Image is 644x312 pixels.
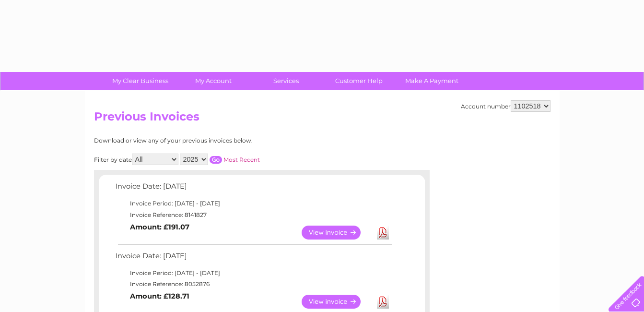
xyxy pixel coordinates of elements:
td: Invoice Reference: 8141827 [113,209,394,221]
td: Invoice Period: [DATE] - [DATE] [113,198,394,209]
b: Amount: £128.71 [130,292,189,300]
div: Download or view any of your previous invoices below. [94,137,346,144]
td: Invoice Reference: 8052876 [113,278,394,290]
a: Download [377,226,389,240]
div: Filter by date [94,154,346,165]
td: Invoice Date: [DATE] [113,250,394,267]
a: My Account [174,72,253,90]
b: Amount: £191.07 [130,223,189,231]
a: My Clear Business [101,72,180,90]
h2: Previous Invoices [94,110,550,128]
a: Most Recent [223,156,260,163]
td: Invoice Date: [DATE] [113,180,394,198]
a: Download [377,295,389,309]
a: View [302,226,372,240]
div: Account number [461,100,550,112]
a: View [302,295,372,309]
a: Services [246,72,326,90]
a: Customer Help [319,72,398,90]
td: Invoice Period: [DATE] - [DATE] [113,267,394,279]
a: Make A Payment [392,72,471,90]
